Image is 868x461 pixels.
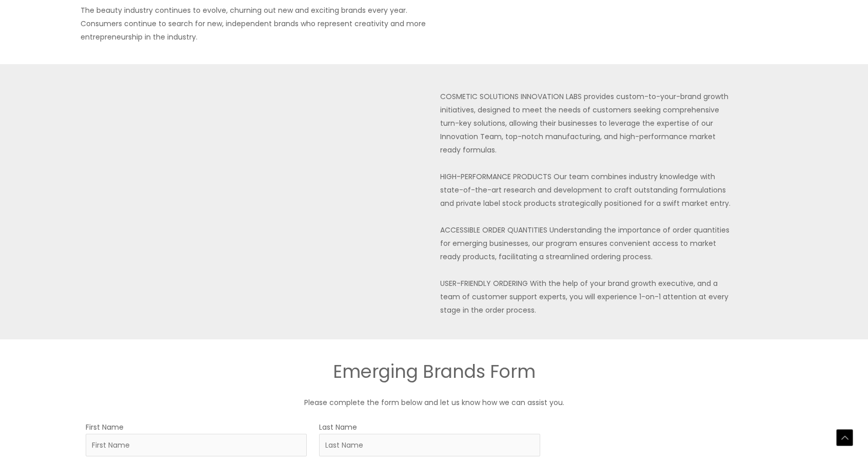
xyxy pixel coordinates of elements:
label: First Name [86,422,124,432]
input: Last Name [319,434,540,456]
input: First Name [86,434,307,456]
label: Last Name [319,422,357,432]
p: COSMETIC SOLUTIONS INNOVATION LABS provides custom-to-your-brand growth initiatives, designed to ... [440,90,734,317]
p: The beauty industry continues to evolve, churning out new and exciting brands every year. Consume... [81,4,428,44]
h2: Emerging Brands Form [126,360,742,383]
p: Please complete the form below and let us know how we can assist you. [126,396,742,409]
